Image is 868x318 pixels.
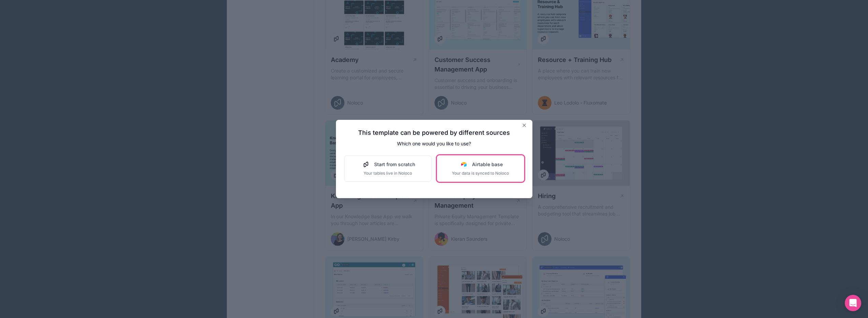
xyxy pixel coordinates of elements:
[437,155,524,182] button: Airtable LogoAirtable baseYour data is synced to Noloco
[472,161,503,168] span: Airtable base
[374,161,415,168] span: Start from scratch
[361,171,415,176] span: Your tables live in Noloco
[344,140,524,147] p: Which one would you like to use?
[452,171,509,176] span: Your data is synced to Noloco
[344,155,431,182] button: Start from scratchYour tables live in Noloco
[461,162,467,167] img: Airtable Logo
[344,128,524,138] h2: This template can be powered by different sources
[845,295,861,311] div: Open Intercom Messenger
